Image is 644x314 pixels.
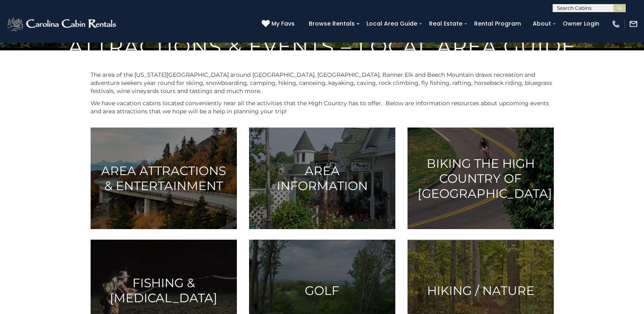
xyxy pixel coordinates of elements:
[91,128,237,229] a: Area Attractions & Entertainment
[425,17,466,30] a: Real Estate
[470,17,525,30] a: Rental Program
[91,71,554,95] p: The area of the [US_STATE][GEOGRAPHIC_DATA] around [GEOGRAPHIC_DATA], [GEOGRAPHIC_DATA], Banner E...
[6,16,119,32] img: White-1-2.png
[418,156,544,201] h3: Biking the High Country of [GEOGRAPHIC_DATA]
[362,17,421,30] a: Local Area Guide
[101,163,227,193] h3: Area Attractions & Entertainment
[259,283,385,298] h3: Golf
[559,17,603,30] a: Owner Login
[629,19,638,28] img: mail-regular-white.png
[249,128,395,229] a: Area Information
[271,19,295,28] span: My Favs
[408,128,554,229] a: Biking the High Country of [GEOGRAPHIC_DATA]
[262,19,297,28] a: My Favs
[418,283,544,298] h3: Hiking / Nature
[305,17,359,30] a: Browse Rentals
[611,19,620,28] img: phone-regular-white.png
[529,17,555,30] a: About
[101,275,227,305] h3: Fishing & [MEDICAL_DATA]
[91,99,554,115] p: We have vacation cabins located conveniently near all the activities that the High Country has to...
[259,163,385,193] h3: Area Information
